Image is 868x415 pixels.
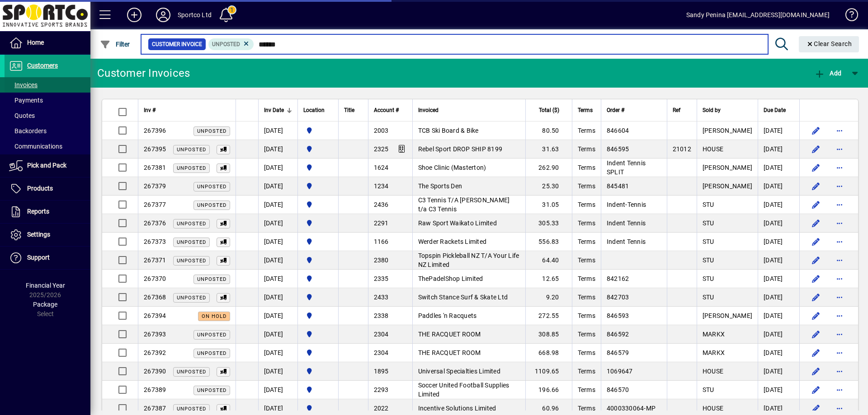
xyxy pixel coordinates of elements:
button: More options [832,253,847,267]
td: [DATE] [758,325,799,344]
div: Order # [607,105,661,115]
span: Sold by [703,105,721,115]
td: [DATE] [258,177,297,196]
div: Sandy Penina [EMAIL_ADDRESS][DOMAIN_NAME] [686,8,830,22]
span: 267368 [144,294,166,301]
span: Terms [578,368,595,375]
a: Payments [5,93,90,108]
td: 12.65 [525,270,572,288]
button: More options [832,345,847,360]
span: On hold [202,313,226,319]
button: Edit [809,234,823,249]
span: 2380 [374,256,389,264]
span: Total ($) [539,105,559,115]
td: [DATE] [258,381,297,399]
span: Customers [27,62,58,69]
td: 196.66 [525,381,572,399]
span: Sportco Ltd Warehouse [303,311,333,321]
span: 2293 [374,386,389,393]
span: Support [27,254,50,261]
td: [DATE] [758,121,799,140]
span: Sportco Ltd Warehouse [303,218,333,228]
span: 267376 [144,219,166,227]
mat-chip: Customer Invoice Status: Unposted [208,38,254,50]
span: Inv Date [264,105,284,115]
td: 64.40 [525,251,572,270]
td: [DATE] [758,362,799,381]
span: 267379 [144,182,166,190]
span: Soccer United Football Supplies Limited [418,382,509,398]
span: 846570 [607,386,629,393]
button: Filter [98,36,132,52]
span: 267371 [144,256,166,264]
span: Raw Sport Waikato Limited [418,219,497,227]
td: [DATE] [758,288,799,307]
td: [DATE] [758,233,799,251]
span: Filter [100,41,130,48]
span: Terms [578,256,595,264]
div: Sold by [703,105,752,115]
span: 267387 [144,405,166,412]
td: [DATE] [258,325,297,344]
span: STU [703,275,714,282]
div: Inv # [144,105,230,115]
td: 272.55 [525,307,572,325]
span: HOUSE [703,405,723,412]
button: More options [832,327,847,341]
span: Terms [578,294,595,301]
td: [DATE] [258,159,297,177]
span: Terms [578,105,593,115]
span: 1069647 [607,368,633,375]
span: Sportco Ltd Warehouse [303,200,333,210]
td: [DATE] [758,159,799,177]
span: MARKX [703,331,725,338]
button: Edit [809,290,823,304]
button: More options [832,382,847,397]
div: Inv Date [264,105,292,115]
button: More options [832,216,847,230]
button: Edit [809,123,823,138]
span: Shoe Clinic (Masterton) [418,164,486,171]
span: STU [703,386,714,393]
td: 31.63 [525,140,572,159]
button: Edit [809,327,823,341]
span: 267377 [144,201,166,208]
span: Add [814,70,841,77]
div: Title [344,105,363,115]
span: 1895 [374,368,389,375]
td: [DATE] [758,270,799,288]
button: More options [832,308,847,323]
button: More options [832,123,847,138]
span: ThePadelShop Limited [418,275,483,282]
span: 1166 [374,238,389,245]
span: STU [703,256,714,264]
a: Settings [5,224,90,246]
span: Sportco Ltd Warehouse [303,163,333,173]
span: 1624 [374,164,389,171]
span: 1234 [374,182,389,190]
td: [DATE] [258,288,297,307]
span: Werder Rackets Limited [418,238,487,245]
span: Unposted [177,258,206,264]
td: [DATE] [758,251,799,270]
span: 842162 [607,275,629,282]
span: STU [703,238,714,245]
a: Pick and Pack [5,154,90,177]
td: [DATE] [258,233,297,251]
button: More options [832,142,847,156]
span: 2291 [374,219,389,227]
button: Edit [809,308,823,323]
td: 262.90 [525,159,572,177]
span: Clear Search [806,40,852,47]
span: Terms [578,386,595,393]
span: Invoices [9,81,38,89]
span: 2304 [374,331,389,338]
button: More options [832,290,847,304]
span: Sportco Ltd Warehouse [303,274,333,284]
span: 267389 [144,386,166,393]
span: STU [703,294,714,301]
div: Due Date [764,105,794,115]
td: [DATE] [258,121,297,140]
span: Unposted [197,276,226,282]
div: Location [303,105,333,115]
